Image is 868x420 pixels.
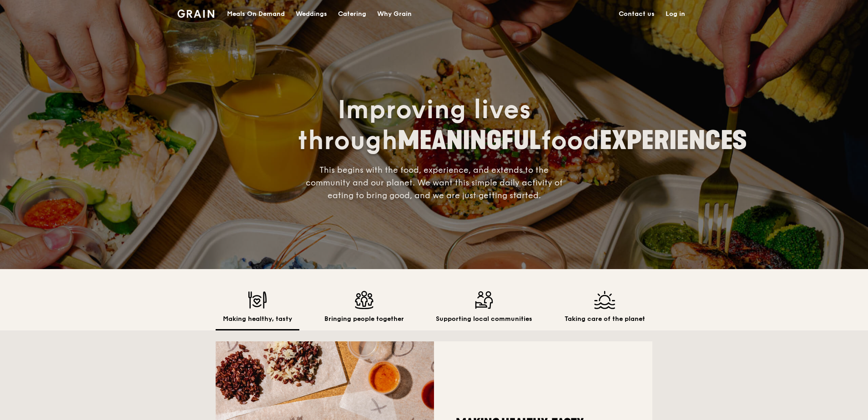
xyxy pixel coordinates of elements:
div: Catering [338,0,366,28]
a: Why Grain [372,0,417,28]
a: Weddings [290,0,333,28]
a: Log in [660,0,691,28]
span: This begins with the food, experience, and extends to the community and our planet. We want this ... [306,165,563,200]
h2: Making healthy, tasty [223,315,292,324]
a: Contact us [613,0,660,28]
span: Improving lives through food [298,95,747,156]
a: Catering [333,0,372,28]
div: Weddings [296,0,327,28]
img: Making healthy, tasty [223,291,292,309]
h2: Bringing people together [324,315,404,324]
img: Taking care of the planet [565,291,645,309]
span: EXPERIENCES [600,125,747,156]
img: Supporting local communities [436,291,532,309]
h2: Taking care of the planet [565,315,645,324]
div: Why Grain [377,0,412,28]
div: Meals On Demand [227,0,285,28]
h2: Supporting local communities [436,315,532,324]
img: Bringing people together [324,291,404,309]
img: Grain [177,10,214,18]
span: MEANINGFUL [398,125,541,156]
